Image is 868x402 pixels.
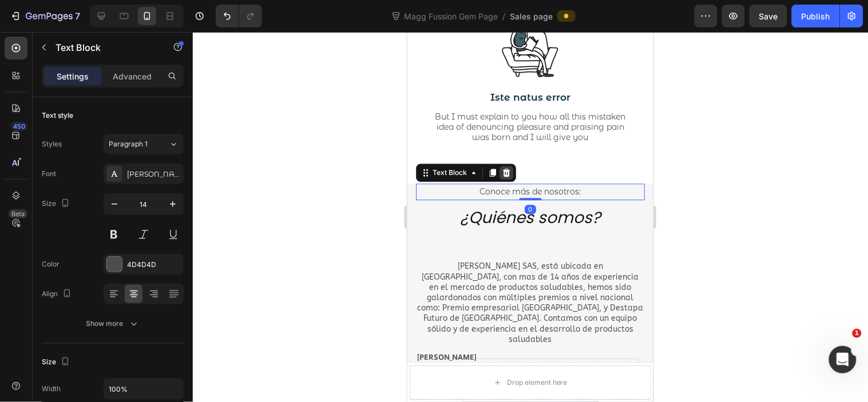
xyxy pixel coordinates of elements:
div: Styles [42,139,62,149]
span: Paragraph 1 [109,139,148,149]
h2: Rich Text Editor. Editing area: main [9,177,237,196]
div: Drop element here [100,346,160,355]
span: / [502,10,505,22]
div: Text Block [23,136,62,146]
div: Beta [9,209,27,218]
div: 4D4D4D [127,260,181,270]
p: Iste natus error [22,59,224,71]
div: Size [42,355,72,370]
p: Advanced [113,70,152,82]
iframe: Intercom live chat [829,346,857,373]
div: 450 [11,122,27,131]
div: Width [42,384,61,394]
div: Align [42,286,74,302]
button: Show more [42,313,184,334]
p: 7 [75,9,80,23]
p: Conoce más de nosotros: [15,153,231,167]
span: 1 [853,329,862,338]
p: But I must explain to you how all this mistaken idea of denouncing pleasure and praising pain was... [22,79,224,111]
span: ¿Quiénes somos? [53,174,193,197]
div: Publish [802,10,830,22]
div: Show more [86,318,140,329]
button: Save [750,5,787,27]
button: Publish [792,5,840,27]
span: Magg Fussion Gem Page [402,10,500,22]
p: ⁠⁠⁠⁠⁠⁠⁠ [10,178,236,194]
div: Color [42,259,60,269]
div: [PERSON_NAME] [127,169,181,180]
span: Save [759,11,778,21]
div: Undo/Redo [216,5,262,27]
p: Text Block [56,41,153,54]
button: 7 [5,5,85,27]
span: Sales page [510,10,553,22]
div: Text style [42,110,73,121]
iframe: Design area [407,32,653,402]
div: Size [42,196,72,212]
button: Paragraph 1 [104,134,184,154]
div: 0 [117,173,129,182]
p: [PERSON_NAME] SAS, está ubicada en [GEOGRAPHIC_DATA], con mas de 14 años de experiencia en el mer... [10,229,236,313]
div: Font [42,169,56,179]
p: Settings [57,70,89,82]
input: Auto [104,379,183,399]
